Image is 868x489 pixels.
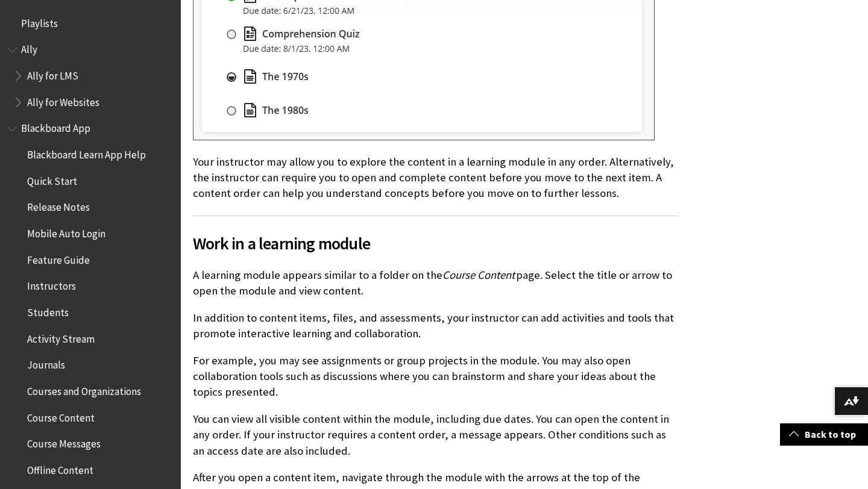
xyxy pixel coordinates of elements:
[21,40,37,56] span: Ally
[193,154,678,202] p: Your instructor may allow you to explore the content in a learning module in any order. Alternati...
[193,310,678,341] p: In addition to content items, files, and assessments, your instructor can add activities and tool...
[193,411,678,459] p: You can view all visible content within the module, including due dates. You can open the content...
[7,13,174,34] nav: Book outline for Playlists
[27,198,90,214] span: Release Notes
[27,145,146,161] span: Blackboard Learn App Help
[27,355,65,372] span: Journals
[21,119,90,135] span: Blackboard App
[27,223,105,240] span: Mobile Auto Login
[193,231,678,256] span: Work in a learning module
[193,353,678,400] p: For example, you may see assignments or group projects in the module. You may also open collabora...
[27,460,93,476] span: Offline Content
[27,171,77,187] span: Quick Start
[27,276,76,293] span: Instructors
[7,40,174,113] nav: Book outline for Anthology Ally Help
[780,423,868,446] a: Back to top
[27,408,95,424] span: Course Content
[27,381,141,397] span: Courses and Organizations
[27,250,90,266] span: Feature Guide
[27,66,78,82] span: Ally for LMS
[27,92,99,108] span: Ally for Websites
[442,268,515,282] span: Course Content
[27,329,95,345] span: Activity Stream
[193,267,678,299] p: A learning module appears similar to a folder on the page. Select the title or arrow to open the ...
[27,434,101,450] span: Course Messages
[27,302,69,319] span: Students
[21,13,58,30] span: Playlists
